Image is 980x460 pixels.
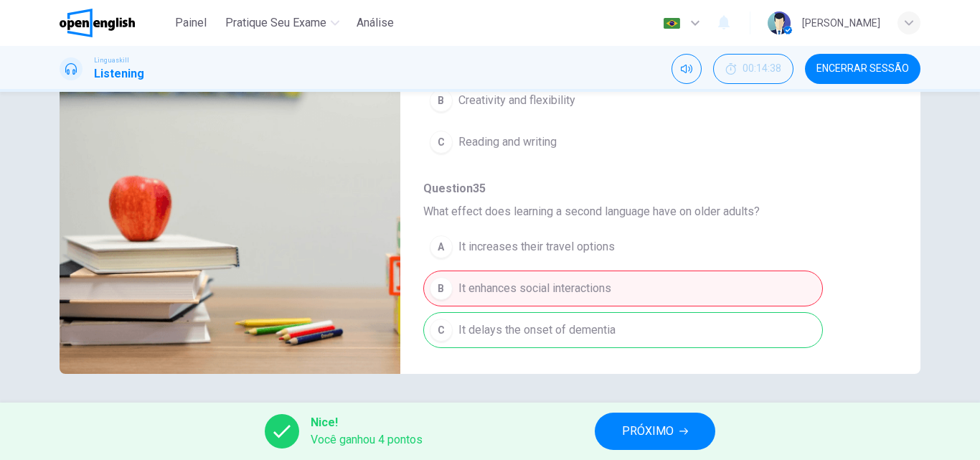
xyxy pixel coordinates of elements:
span: 00:14:38 [743,63,781,75]
span: Você ganhou 4 pontos [311,431,423,449]
a: OpenEnglish logo [60,9,168,37]
div: [PERSON_NAME] [802,14,880,32]
span: Pratique seu exame [225,14,326,32]
span: Linguaskill [94,55,129,65]
span: Nice! [311,414,423,431]
span: Painel [175,14,207,32]
span: What effect does learning a second language have on older adults? [423,203,875,220]
button: PRÓXIMO [595,413,715,450]
img: Listen to Bridget, a professor, talk about the benefits of learning a second language [60,39,400,374]
span: Encerrar Sessão [816,63,909,75]
button: Painel [168,10,214,36]
button: Análise [351,10,400,36]
span: Análise [357,14,394,32]
h1: Listening [94,65,144,83]
img: OpenEnglish logo [60,9,135,37]
span: Question 35 [423,180,875,197]
span: PRÓXIMO [622,421,674,441]
div: Silenciar [672,54,702,84]
div: Esconder [713,54,793,84]
img: pt [663,18,681,29]
button: 00:14:38 [713,54,793,84]
img: Profile picture [768,11,791,34]
button: Encerrar Sessão [805,54,920,84]
button: Pratique seu exame [220,10,345,36]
